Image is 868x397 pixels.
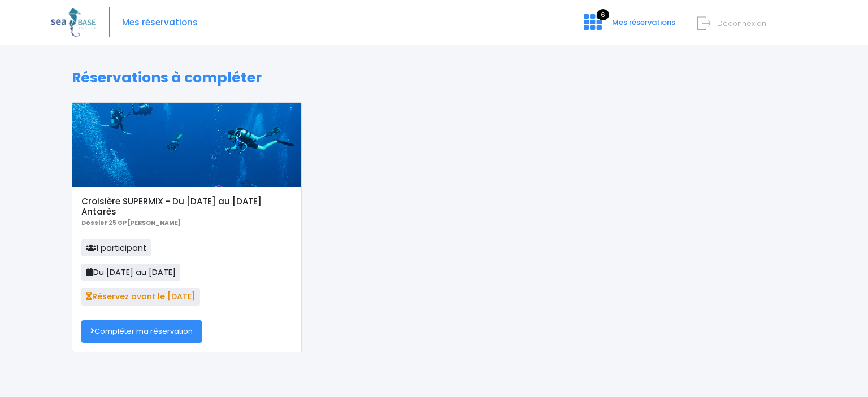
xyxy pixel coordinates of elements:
span: Déconnexion [717,18,766,29]
h5: Croisière SUPERMIX - Du [DATE] au [DATE] Antarès [81,197,292,217]
span: Du [DATE] au [DATE] [81,264,180,281]
b: Dossier 25 GP [PERSON_NAME] [81,219,181,227]
a: 6 Mes réservations [575,21,682,32]
span: Mes réservations [612,17,675,28]
span: 6 [597,9,609,20]
span: Réservez avant le [DATE] [81,288,200,305]
h1: Réservations à compléter [72,69,797,86]
a: Compléter ma réservation [81,320,202,343]
span: 1 participant [81,239,151,256]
